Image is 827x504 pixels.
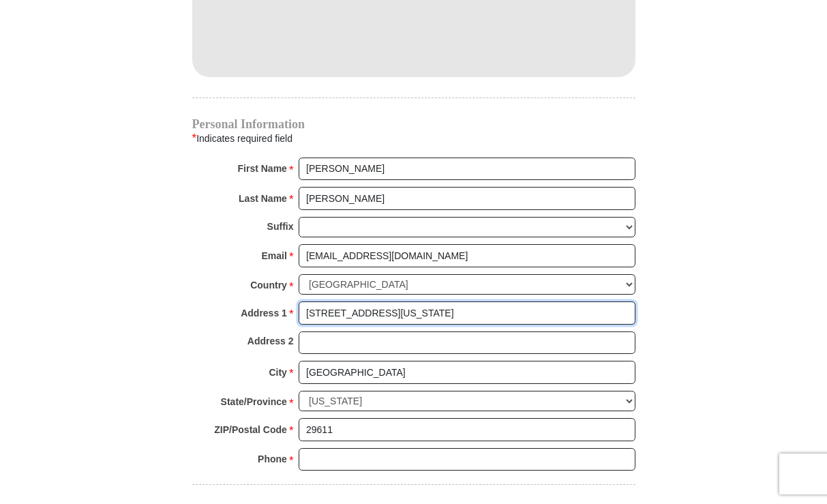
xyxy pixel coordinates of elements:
[250,276,287,295] strong: Country
[262,246,287,265] strong: Email
[258,449,287,469] strong: Phone
[192,119,635,130] h4: Personal Information
[214,420,287,439] strong: ZIP/Postal Code
[221,392,287,411] strong: State/Province
[269,363,286,382] strong: City
[241,303,287,323] strong: Address 1
[267,217,294,236] strong: Suffix
[192,130,635,147] div: Indicates required field
[247,331,294,351] strong: Address 2
[238,159,287,178] strong: First Name
[239,189,287,208] strong: Last Name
